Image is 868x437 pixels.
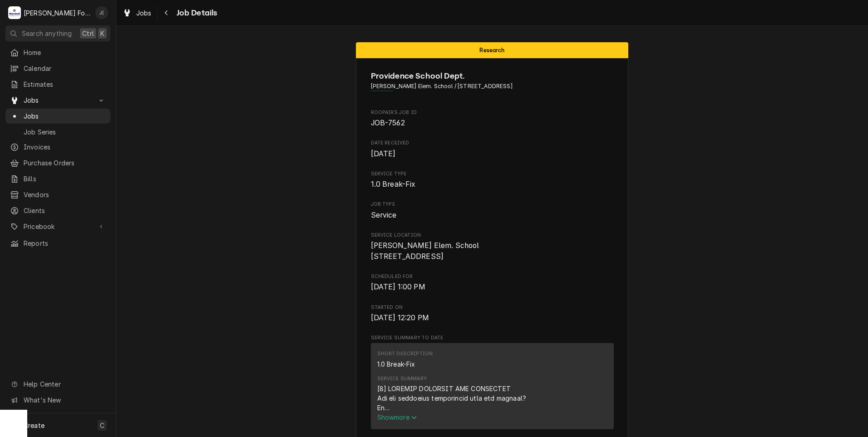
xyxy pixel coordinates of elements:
a: Estimates [5,77,110,92]
span: Vendors [24,190,106,199]
span: Service Type [371,179,614,190]
div: [8] LOREMIP DOLORSIT AME CONSECTET Adi eli seddoeius temporincid utla etd magnaal? En Admi venia ... [377,384,607,412]
span: 1.0 Break-Fix [371,180,416,189]
span: [DATE] 12:20 PM [371,313,429,322]
span: Bills [24,174,106,184]
span: Started On [371,313,614,323]
span: What's New [24,395,105,405]
span: Service Summary To Date [371,334,614,342]
span: Reports [24,238,106,248]
div: Scheduled For [371,273,614,293]
a: Jobs [119,5,155,20]
div: Roopairs Job ID [371,109,614,129]
span: Service Location [371,232,614,239]
span: [DATE] [371,149,396,158]
span: Jobs [136,8,152,18]
span: C [100,421,104,430]
span: Invoices [24,142,106,152]
a: Bills [5,171,110,186]
a: Job Series [5,124,110,139]
span: Started On [371,304,614,311]
span: Service [371,211,397,219]
div: Service Summary [371,343,614,433]
a: Jobs [5,109,110,124]
span: Jobs [24,111,106,121]
span: Pricebook [24,222,92,231]
span: Jobs [24,95,92,105]
div: Marshall Food Equipment Service's Avatar [8,6,21,19]
div: Jeff Debigare (109)'s Avatar [95,6,108,19]
button: Navigate back [159,5,174,20]
div: J( [95,6,108,19]
a: Invoices [5,139,110,154]
span: Calendar [24,64,106,73]
a: Purchase Orders [5,155,110,170]
span: Roopairs Job ID [371,109,614,116]
div: Client Information [371,70,614,98]
a: Vendors [5,187,110,202]
span: Roopairs Job ID [371,118,614,129]
span: Name [371,70,614,82]
span: [DATE] 1:00 PM [371,283,425,291]
span: K [100,29,104,38]
a: Go to Help Center [5,377,110,392]
span: Date Received [371,139,614,147]
div: Service Summary To Date [371,334,614,433]
div: Service Summary [377,375,427,382]
span: Service Type [371,170,614,178]
a: Home [5,45,110,60]
div: Service Type [371,170,614,190]
a: Clients [5,203,110,218]
button: Showmore [377,412,607,422]
span: Job Type [371,210,614,221]
span: Service Location [371,240,614,262]
div: Job Type [371,201,614,220]
span: [PERSON_NAME] Elem. School [STREET_ADDRESS] [371,241,479,261]
span: Ctrl [82,29,94,38]
a: Calendar [5,61,110,76]
div: M [8,6,21,19]
span: Home [24,48,106,57]
a: Go to Pricebook [5,219,110,234]
div: Status [356,42,628,58]
div: 1.0 Break-Fix [377,359,415,369]
button: Search anythingCtrlK [5,25,110,41]
div: Date Received [371,139,614,159]
span: Date Received [371,149,614,159]
span: Scheduled For [371,282,614,293]
span: Job Details [174,7,217,19]
span: Address [371,82,614,90]
div: Service Location [371,232,614,262]
a: Reports [5,236,110,251]
div: [PERSON_NAME] Food Equipment Service [24,8,90,18]
span: Show more [377,413,417,421]
span: JOB-7562 [371,119,405,127]
span: Search anything [22,29,72,38]
span: Job Series [24,127,106,137]
span: Job Type [371,201,614,208]
span: Scheduled For [371,273,614,280]
span: Purchase Orders [24,158,106,168]
a: Go to What's New [5,392,110,407]
span: Estimates [24,79,106,89]
span: Create [24,422,44,429]
span: Help Center [24,379,105,389]
span: Research [479,47,504,53]
div: Started On [371,304,614,323]
a: Go to Jobs [5,93,110,108]
span: Clients [24,206,106,215]
div: Short Description [377,350,433,358]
